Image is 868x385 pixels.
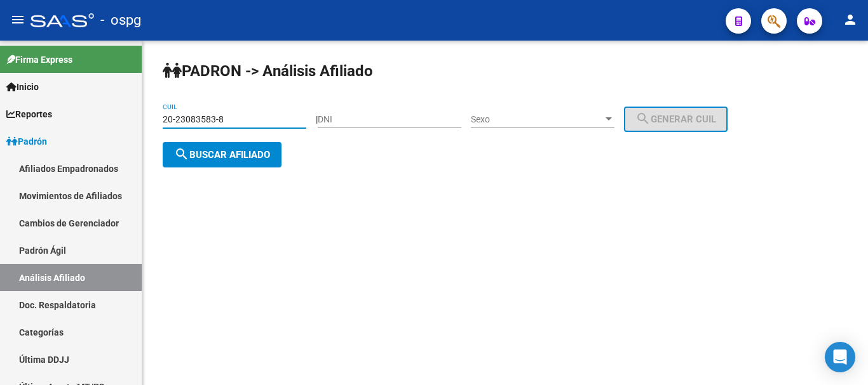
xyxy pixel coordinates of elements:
[100,6,141,34] span: - ospg
[163,142,281,167] button: Buscar afiliado
[6,107,52,121] span: Reportes
[10,12,25,27] mat-icon: menu
[635,114,716,125] span: Generar CUIL
[174,149,270,160] span: Buscar afiliado
[6,80,39,94] span: Inicio
[635,111,651,126] mat-icon: search
[825,342,855,372] div: Open Intercom Messenger
[163,62,373,80] strong: PADRON -> Análisis Afiliado
[624,107,728,132] button: Generar CUIL
[316,114,737,124] div: |
[843,12,858,27] mat-icon: person
[471,114,603,125] span: Sexo
[174,147,189,162] mat-icon: search
[6,134,47,148] span: Padrón
[6,53,72,67] span: Firma Express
